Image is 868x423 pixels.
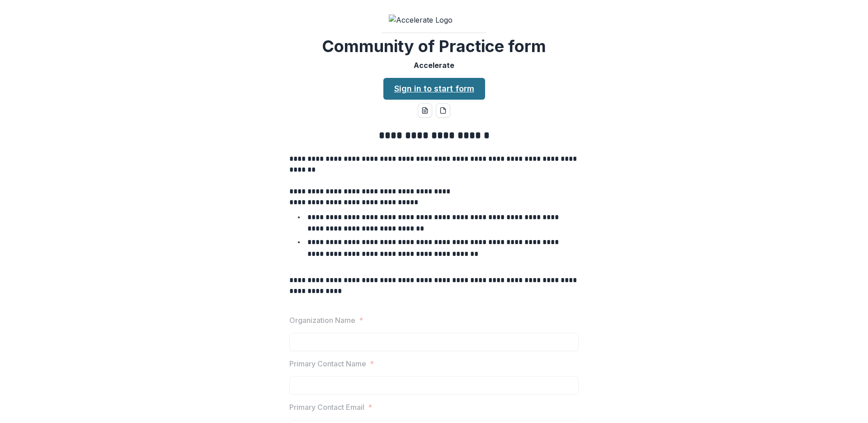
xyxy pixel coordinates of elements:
[436,103,450,118] button: pdf-download
[414,60,454,71] p: Accelerate
[289,402,364,413] p: Primary Contact Email
[289,315,355,326] p: Organization Name
[322,37,546,56] h2: Community of Practice form
[383,78,485,100] a: Sign in to start form
[289,358,366,369] p: Primary Contact Name
[389,14,479,25] img: Accelerate Logo
[418,103,432,118] button: word-download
